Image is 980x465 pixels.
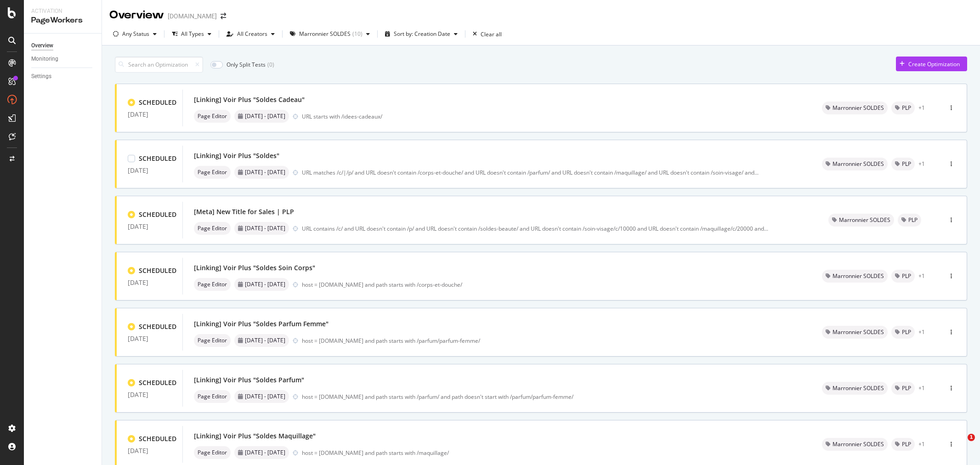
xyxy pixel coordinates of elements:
div: neutral label [234,390,289,403]
div: Only Split Tests [227,61,266,68]
div: neutral label [234,110,289,123]
div: URL starts with /idees-cadeaux/ [302,113,800,120]
div: arrow-right-arrow-left [221,13,226,19]
div: Any Status [122,31,149,37]
div: [Linking] Voir Plus "Soldes Soin Corps" [194,263,315,272]
button: Any Status [109,27,160,41]
div: Monitoring [31,54,58,64]
div: [DATE] [128,447,171,454]
div: URL contains /c/ and URL doesn't contain /p/ and URL doesn't contain /soldes-beaute/ and URL does... [302,225,768,232]
span: Page Editor [198,338,227,343]
div: neutral label [898,214,921,227]
span: PLP [902,442,911,447]
div: neutral label [891,382,915,395]
div: + 1 [918,160,925,168]
div: Marronnier SOLDES [299,31,351,37]
div: [DATE] [128,223,171,230]
span: [DATE] - [DATE] [245,170,285,175]
div: + 1 [918,328,925,336]
div: neutral label [234,278,289,291]
span: [DATE] - [DATE] [245,113,285,119]
a: Settings [31,72,95,81]
div: [DATE] [128,111,171,118]
a: Overview [31,41,95,51]
div: neutral label [194,110,231,123]
span: Marronnier SOLDES [833,329,884,335]
div: [DATE] [128,391,171,398]
div: neutral label [822,270,888,283]
button: Clear all [469,27,502,41]
div: [DATE] [128,167,171,174]
div: SCHEDULED [139,154,176,163]
div: host = [DOMAIN_NAME] and path starts with /parfum/parfum-femme/ [302,337,800,345]
span: ... [764,225,768,232]
span: [DATE] - [DATE] [245,394,285,399]
span: PLP [902,105,911,111]
div: [Linking] Voir Plus "Soldes Parfum Femme" [194,319,329,329]
button: Marronnier SOLDES(10) [286,27,374,41]
button: All Creators [223,27,278,41]
span: Marronnier SOLDES [839,217,890,223]
div: neutral label [194,390,231,403]
div: All Creators [237,31,267,37]
span: PLP [902,386,911,391]
span: Marronnier SOLDES [833,105,884,111]
span: Marronnier SOLDES [833,273,884,279]
div: SCHEDULED [139,378,176,387]
div: neutral label [234,222,289,235]
div: SCHEDULED [139,266,176,275]
a: Monitoring [31,54,95,64]
div: URL matches /c/|/p/ and URL doesn't contain /corps-et-douche/ and URL doesn't contain /parfum/ an... [302,169,759,176]
span: ... [754,169,759,176]
div: + 1 [918,272,925,280]
div: [Linking] Voir Plus "Soldes" [194,151,279,160]
div: neutral label [234,446,289,459]
div: neutral label [822,438,888,451]
div: SCHEDULED [139,98,176,107]
span: Marronnier SOLDES [833,386,884,391]
span: Page Editor [198,282,227,287]
span: Page Editor [198,226,227,231]
div: Create Optimization [908,60,960,68]
div: ( 10 ) [352,31,363,37]
div: [Linking] Voir Plus "Soldes Parfum" [194,375,304,385]
iframe: Intercom live chat [949,434,971,456]
input: Search an Optimization [115,57,203,73]
span: PLP [908,217,918,223]
button: Sort by: Creation Date [381,27,461,41]
div: Overview [31,41,53,51]
div: + 1 [918,104,925,112]
div: neutral label [234,166,289,179]
div: SCHEDULED [139,322,176,331]
div: neutral label [822,326,888,339]
div: host = [DOMAIN_NAME] and path starts with /parfum/ and path doesn't start with /parfum/parfum-femme/ [302,393,800,401]
div: neutral label [194,166,231,179]
div: neutral label [194,334,231,347]
div: neutral label [891,326,915,339]
span: Page Editor [198,113,227,119]
button: Create Optimization [896,57,967,71]
span: [DATE] - [DATE] [245,450,285,455]
div: neutral label [822,102,888,114]
div: Settings [31,72,51,81]
div: SCHEDULED [139,210,176,219]
div: neutral label [828,214,894,227]
div: PageWorkers [31,15,94,26]
div: neutral label [194,446,231,459]
div: neutral label [891,270,915,283]
div: neutral label [194,222,231,235]
div: [DOMAIN_NAME] [168,11,217,21]
span: PLP [902,273,911,279]
div: neutral label [822,158,888,170]
div: + 1 [918,440,925,448]
div: host = [DOMAIN_NAME] and path starts with /maquillage/ [302,449,800,457]
div: neutral label [891,102,915,114]
div: Activation [31,7,94,15]
div: neutral label [891,438,915,451]
div: ( 0 ) [267,61,274,68]
div: neutral label [891,158,915,170]
div: [Meta] New Title for Sales | PLP [194,207,294,216]
div: neutral label [194,278,231,291]
div: [DATE] [128,279,171,286]
span: Marronnier SOLDES [833,161,884,167]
